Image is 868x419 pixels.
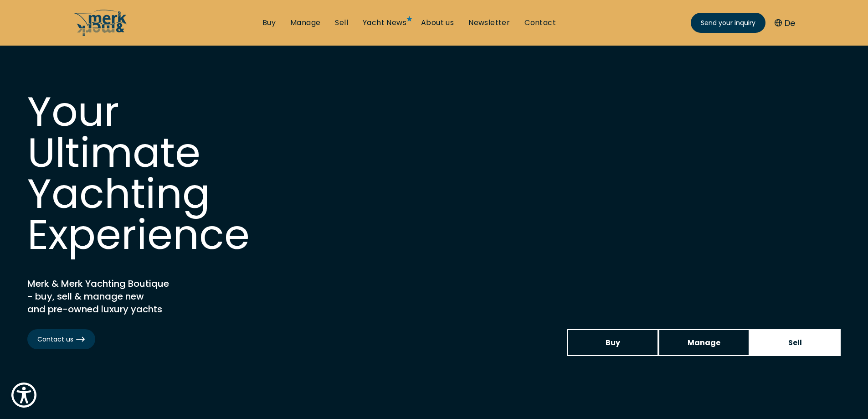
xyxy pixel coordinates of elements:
[691,13,765,33] a: Send your inquiry
[775,17,795,29] button: De
[524,18,556,28] a: Contact
[788,337,802,348] span: Sell
[421,18,454,28] a: About us
[606,337,620,348] span: Buy
[567,329,658,356] a: Buy
[27,329,95,349] a: Contact us
[701,18,755,28] span: Send your inquiry
[750,329,841,356] a: Sell
[9,380,39,410] button: Show Accessibility Preferences
[363,18,406,28] a: Yacht News
[262,18,276,28] a: Buy
[27,91,301,255] h1: Your Ultimate Yachting Experience
[27,277,255,316] h2: Merk & Merk Yachting Boutique - buy, sell & manage new and pre-owned luxury yachts
[688,337,720,348] span: Manage
[290,18,320,28] a: Manage
[658,329,750,356] a: Manage
[37,335,85,344] span: Contact us
[335,18,348,28] a: Sell
[468,18,510,28] a: Newsletter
